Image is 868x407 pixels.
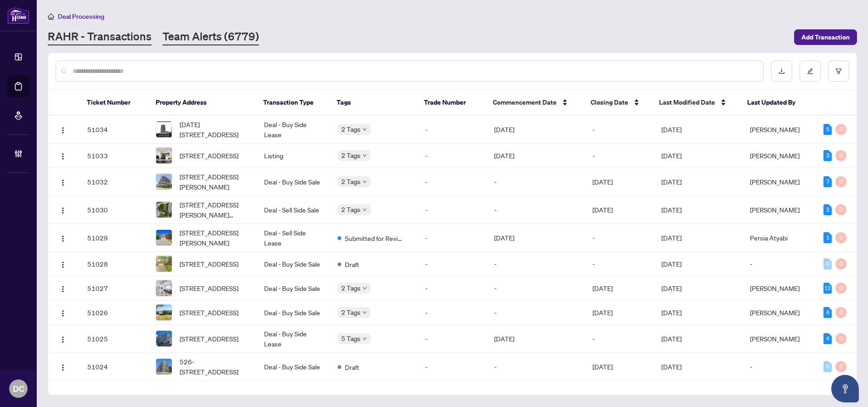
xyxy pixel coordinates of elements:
[180,119,249,139] span: [DATE][STREET_ADDRESS]
[743,168,817,196] td: [PERSON_NAME]
[257,196,331,224] td: Deal - Sell Side Sale
[345,259,359,269] span: Draft
[341,124,361,134] span: 2 Tags
[341,150,361,161] span: 2 Tags
[823,307,832,318] div: 6
[156,122,172,137] img: thumbnail-img
[80,144,149,168] td: 51033
[418,325,487,353] td: -
[59,310,67,317] img: Logo
[661,284,682,292] span: [DATE]
[257,353,331,381] td: Deal - Buy Side Sale
[661,178,682,186] span: [DATE]
[585,144,654,168] td: -
[362,336,367,341] span: down
[823,258,832,269] div: 0
[487,116,585,144] td: [DATE]
[661,362,682,371] span: [DATE]
[487,252,585,276] td: -
[7,7,29,24] img: logo
[661,335,682,343] span: [DATE]
[180,357,249,377] span: 526-[STREET_ADDRESS]
[48,13,54,20] span: home
[256,90,329,116] th: Transaction Type
[56,359,70,374] button: Logo
[743,224,817,252] td: Persia Atyabi
[80,224,149,252] td: 51029
[59,207,67,214] img: Logo
[257,276,331,301] td: Deal - Buy Side Sale
[743,325,817,353] td: [PERSON_NAME]
[661,234,682,242] span: [DATE]
[257,116,331,144] td: Deal - Buy Side Lease
[418,301,487,325] td: -
[585,196,654,224] td: [DATE]
[362,286,367,290] span: down
[591,97,628,107] span: Closing Date
[418,116,487,144] td: -
[56,202,70,217] button: Logo
[156,331,172,346] img: thumbnail-img
[417,90,485,116] th: Trade Number
[156,148,172,163] img: thumbnail-img
[362,153,367,158] span: down
[585,252,654,276] td: -
[585,301,654,325] td: [DATE]
[778,68,785,74] span: download
[418,224,487,252] td: -
[58,12,104,21] span: Deal Processing
[743,353,817,381] td: -
[362,127,367,132] span: down
[48,29,152,45] a: RAHR - Transactions
[59,153,67,160] img: Logo
[59,364,67,371] img: Logo
[487,224,585,252] td: [DATE]
[661,308,682,317] span: [DATE]
[800,61,821,82] button: edit
[661,125,682,134] span: [DATE]
[180,172,249,192] span: [STREET_ADDRESS][PERSON_NAME]
[661,260,682,268] span: [DATE]
[487,353,585,381] td: -
[180,200,249,220] span: [STREET_ADDRESS][PERSON_NAME][PERSON_NAME]
[583,90,652,116] th: Closing Date
[835,204,846,215] div: 0
[585,325,654,353] td: -
[661,151,682,160] span: [DATE]
[56,281,70,295] button: Logo
[418,144,487,168] td: -
[56,256,70,271] button: Logo
[823,232,832,243] div: 1
[485,90,583,116] th: Commencement Date
[835,68,842,74] span: filter
[823,176,832,187] div: 7
[341,307,361,318] span: 2 Tags
[661,206,682,214] span: [DATE]
[59,261,67,268] img: Logo
[493,97,557,107] span: Commencement Date
[13,382,24,395] span: DC
[257,144,331,168] td: Listing
[341,176,361,187] span: 2 Tags
[59,127,67,134] img: Logo
[156,305,172,320] img: thumbnail-img
[794,29,857,45] button: Add Transaction
[156,202,172,217] img: thumbnail-img
[345,362,359,372] span: Draft
[56,230,70,245] button: Logo
[418,252,487,276] td: -
[80,252,149,276] td: 51028
[59,285,67,293] img: Logo
[341,283,361,293] span: 2 Tags
[59,235,67,242] img: Logo
[743,144,817,168] td: [PERSON_NAME]
[743,116,817,144] td: [PERSON_NAME]
[743,196,817,224] td: [PERSON_NAME]
[835,176,846,187] div: 0
[180,334,238,344] span: [STREET_ADDRESS]
[585,116,654,144] td: -
[257,325,331,353] td: Deal - Buy Side Lease
[807,68,813,74] span: edit
[418,353,487,381] td: -
[487,144,585,168] td: [DATE]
